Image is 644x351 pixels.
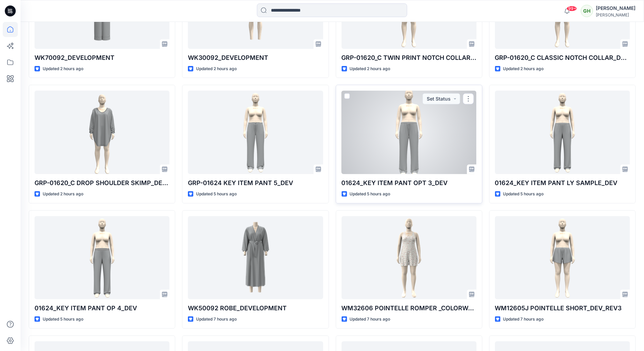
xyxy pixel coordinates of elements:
[35,53,169,63] p: WK70092_DEVELOPMENT
[350,191,390,198] p: Updated 5 hours ago
[495,216,630,300] a: WM12605J POINTELLE SHORT_DEV_REV3
[188,178,323,188] p: GRP-01624 KEY ITEM PANT 5_DEV
[596,12,635,17] div: [PERSON_NAME]
[196,65,237,73] p: Updated 2 hours ago
[35,91,169,174] a: GRP-01620_C DROP SHOULDER SKIMP_DEVELOPMENT
[188,303,323,313] p: WK50092 ROBE_DEVELOPMENT
[43,316,83,323] p: Updated 5 hours ago
[503,65,544,73] p: Updated 2 hours ago
[342,178,477,188] p: 01624_KEY ITEM PANT OPT 3_DEV
[35,303,169,313] p: 01624_KEY ITEM PANT OP 4_DEV
[495,91,630,174] a: 01624_KEY ITEM PANT LY SAMPLE_DEV
[495,303,630,313] p: WM12605J POINTELLE SHORT_DEV_REV3
[495,53,630,63] p: GRP-01620_C CLASSIC NOTCH COLLAR_DEVELOPMENT
[350,65,390,73] p: Updated 2 hours ago
[342,91,477,174] a: 01624_KEY ITEM PANT OPT 3_DEV
[35,178,169,188] p: GRP-01620_C DROP SHOULDER SKIMP_DEVELOPMENT
[342,53,477,63] p: GRP-01620_C TWIN PRINT NOTCH COLLAR_DEVELOPMENT
[43,191,83,198] p: Updated 2 hours ago
[581,5,593,17] div: GH
[342,303,477,313] p: WM32606 POINTELLE ROMPER _COLORWAY_REV3
[503,316,544,323] p: Updated 7 hours ago
[43,65,83,73] p: Updated 2 hours ago
[196,191,237,198] p: Updated 5 hours ago
[503,191,544,198] p: Updated 5 hours ago
[596,4,635,12] div: [PERSON_NAME]
[188,53,323,63] p: WK30092_DEVELOPMENT
[196,316,237,323] p: Updated 7 hours ago
[35,216,169,300] a: 01624_KEY ITEM PANT OP 4_DEV
[188,91,323,174] a: GRP-01624 KEY ITEM PANT 5_DEV
[567,6,577,11] span: 99+
[495,178,630,188] p: 01624_KEY ITEM PANT LY SAMPLE_DEV
[350,316,390,323] p: Updated 7 hours ago
[188,216,323,300] a: WK50092 ROBE_DEVELOPMENT
[342,216,477,300] a: WM32606 POINTELLE ROMPER _COLORWAY_REV3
